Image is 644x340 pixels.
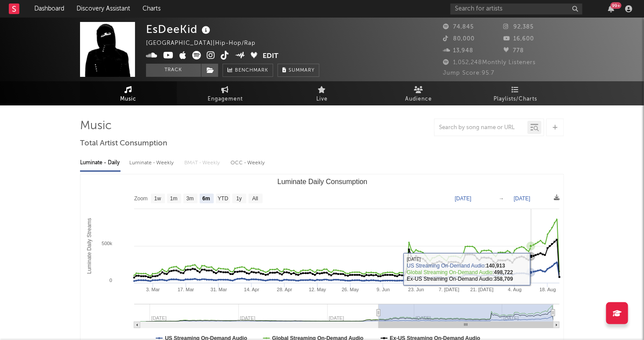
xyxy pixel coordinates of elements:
[154,196,161,202] text: 1w
[178,287,194,292] text: 17. Mar
[540,287,556,292] text: 18. Aug
[499,195,504,202] text: →
[406,94,432,105] span: Audience
[252,196,258,202] text: All
[146,64,201,77] button: Track
[177,81,274,105] a: Engagement
[129,156,176,170] div: Luminate - Weekly
[86,218,92,274] text: Luminate Daily Streams
[370,81,467,105] a: Audience
[470,287,494,292] text: 21. [DATE]
[211,287,227,292] text: 31. Mar
[80,156,121,170] div: Luminate - Daily
[277,287,292,292] text: 28. Apr
[278,178,368,185] text: Luminate Daily Consumption
[146,22,212,36] div: EsDeeKid
[443,24,474,30] span: 74,845
[236,196,242,202] text: 1y
[80,138,167,149] span: Total Artist Consumption
[443,70,494,76] span: Jump Score: 95.7
[450,4,582,14] input: Search for artists
[223,64,273,77] a: Benchmark
[244,287,260,292] text: 14. Apr
[377,287,390,292] text: 9. Jun
[514,195,531,202] text: [DATE]
[439,287,459,292] text: 7. [DATE]
[121,94,137,105] span: Music
[508,287,522,292] text: 4. Aug
[274,81,370,105] a: Live
[170,196,178,202] text: 1m
[435,124,527,131] input: Search by song name or URL
[309,287,326,292] text: 12. May
[443,48,473,54] span: 13,948
[611,2,622,9] div: 99 +
[187,196,194,202] text: 3m
[443,60,536,65] span: 1,052,248 Monthly Listeners
[263,51,279,62] button: Edit
[467,81,564,105] a: Playlists/Charts
[504,36,534,42] span: 16,600
[146,38,266,49] div: [GEOGRAPHIC_DATA] | Hip-Hop/Rap
[455,195,472,202] text: [DATE]
[504,24,534,30] span: 92,385
[443,36,475,42] span: 80,000
[146,287,160,292] text: 3. Mar
[80,81,177,105] a: Music
[289,68,315,73] span: Summary
[408,287,424,292] text: 23. Jun
[494,94,538,105] span: Playlists/Charts
[235,65,268,76] span: Benchmark
[316,94,328,105] span: Live
[202,196,210,202] text: 6m
[608,5,614,12] button: 99+
[208,94,243,105] span: Engagement
[102,241,112,246] text: 500k
[342,287,359,292] text: 26. May
[134,196,148,202] text: Zoom
[110,278,112,283] text: 0
[504,48,524,54] span: 778
[231,156,266,170] div: OCC - Weekly
[218,196,228,202] text: YTD
[278,64,319,77] button: Summary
